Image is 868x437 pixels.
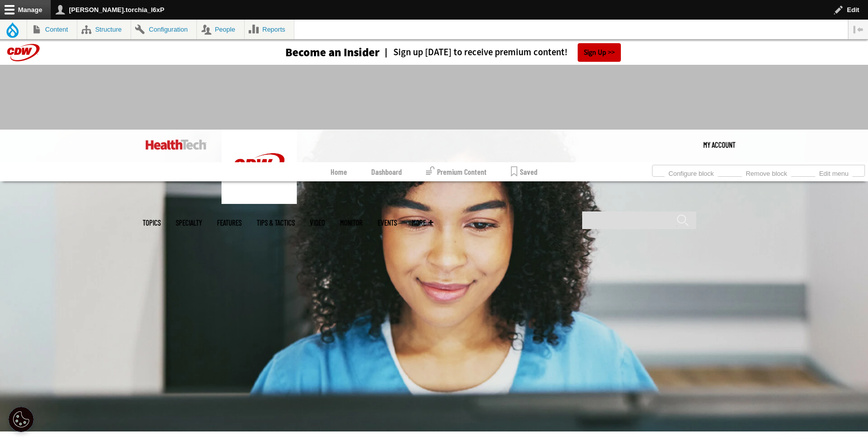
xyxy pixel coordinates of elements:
[511,162,537,181] a: Saved
[27,20,77,39] a: Content
[815,167,852,178] a: Edit menu
[257,219,295,227] a: Tips & Tactics
[197,20,244,39] a: People
[340,219,363,227] a: MonITor
[131,20,196,39] a: Configuration
[848,20,868,39] button: Vertical orientation
[245,20,294,39] a: Reports
[371,162,402,181] a: Dashboard
[378,219,397,227] a: Events
[665,167,718,178] a: Configure block
[9,407,34,432] button: Open Preferences
[285,47,380,58] h3: Become an Insider
[426,162,487,181] a: Premium Content
[380,48,568,57] a: Sign up [DATE] to receive premium content!
[251,75,617,120] iframe: advertisement
[412,219,433,227] span: More
[703,130,735,160] a: My Account
[176,219,202,227] span: Specialty
[217,219,242,227] a: Features
[248,47,380,58] a: Become an Insider
[578,43,621,62] a: Sign Up
[222,130,297,204] img: Home
[9,407,34,432] div: Cookie Settings
[146,140,206,150] img: Home
[222,196,297,206] a: CDW
[77,20,131,39] a: Structure
[143,219,161,227] span: Topics
[703,130,735,160] div: User menu
[742,167,791,178] a: Remove block
[310,219,325,227] a: Video
[331,162,347,181] a: Home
